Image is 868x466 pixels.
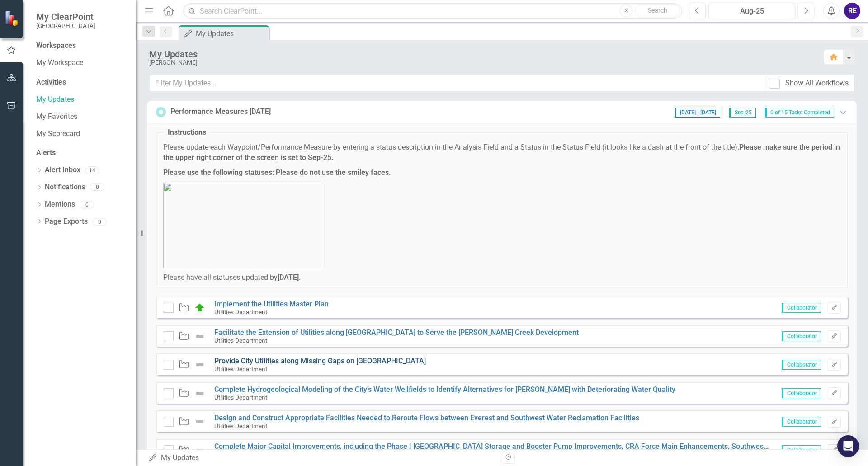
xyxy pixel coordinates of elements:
[36,112,127,122] a: My Favorites
[36,11,95,22] span: My ClearPoint
[214,337,267,344] small: Utilities Department
[785,78,849,89] div: Show All Workflows
[149,49,815,59] div: My Updates
[712,6,792,17] div: Aug-25
[782,303,821,313] span: Collaborator
[278,273,301,282] strong: [DATE].
[844,3,860,19] button: RE
[675,108,720,118] span: [DATE] - [DATE]
[214,308,267,315] small: Utilities Department
[36,148,127,158] div: Alerts
[765,108,834,118] span: 0 of 15 Tasks Completed
[36,41,76,51] div: Workspaces
[194,302,205,313] img: On Schedule or Complete
[194,388,205,399] img: Not Defined
[837,435,859,457] div: Open Intercom Messenger
[163,127,211,138] legend: Instructions
[80,201,94,208] div: 0
[729,108,756,118] span: Sep-25
[36,94,127,105] a: My Updates
[92,218,107,226] div: 0
[170,107,271,117] div: Performance Measures [DATE]
[90,184,104,191] div: 0
[163,168,391,177] strong: Please use the following statuses: Please do not use the smiley faces.
[163,183,322,268] img: mceclip0%20v16.png
[148,453,495,463] div: My Updates
[149,75,764,92] input: Filter My Updates...
[196,28,267,39] div: My Updates
[45,165,80,175] a: Alert Inbox
[36,129,127,139] a: My Scorecard
[194,445,205,456] img: Not Defined
[782,331,821,341] span: Collaborator
[163,143,840,162] strong: Please make sure the period in the upper right corner of the screen is set to Sep-25.
[782,360,821,370] span: Collaborator
[36,77,127,88] div: Activities
[782,445,821,455] span: Collaborator
[36,58,127,68] a: My Workspace
[782,388,821,398] span: Collaborator
[183,3,682,19] input: Search ClearPoint...
[635,5,680,17] button: Search
[214,394,267,401] small: Utilities Department
[194,331,205,342] img: Not Defined
[782,417,821,427] span: Collaborator
[36,22,95,29] small: [GEOGRAPHIC_DATA]
[5,10,20,26] img: ClearPoint Strategy
[45,182,85,193] a: Notifications
[214,300,329,308] a: Implement the Utilities Master Plan
[45,217,88,227] a: Page Exports
[214,414,639,422] a: Design and Construct Appropriate Facilities Needed to Reroute Flows between Everest and Southwest...
[214,328,579,337] a: Facilitate the Extension of Utilities along [GEOGRAPHIC_DATA] to Serve the [PERSON_NAME] Creek De...
[214,422,267,429] small: Utilities Department
[214,385,675,394] a: Complete Hydrogeological Modeling of the City’s Water Wellfields to Identify Alternatives for [PE...
[45,199,75,210] a: Mentions
[214,357,426,365] a: Provide City Utilities along Missing Gaps on [GEOGRAPHIC_DATA]
[194,359,205,370] img: Not Defined
[648,7,667,14] span: Search
[194,416,205,427] img: Not Defined
[85,166,99,174] div: 14
[214,365,267,372] small: Utilities Department
[163,142,840,163] p: Please update each Waypoint/Performance Measure by entering a status description in the Analysis ...
[149,59,815,66] div: [PERSON_NAME]
[708,3,795,19] button: Aug-25
[163,273,840,283] p: Please have all statuses updated by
